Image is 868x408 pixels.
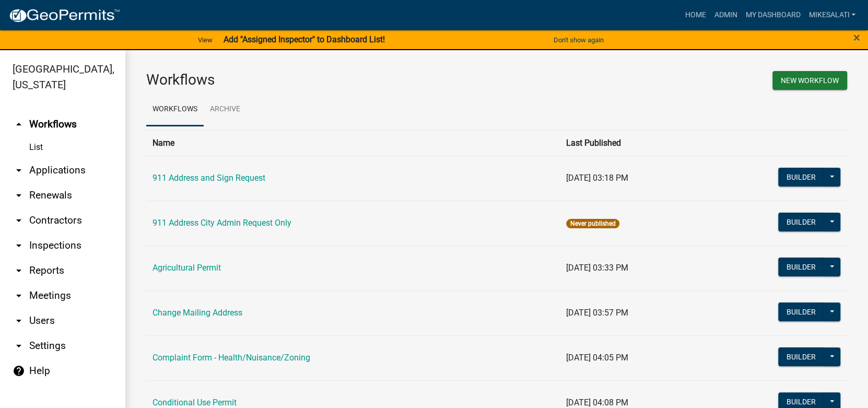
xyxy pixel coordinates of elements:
[13,264,25,277] i: arrow_drop_down
[153,353,310,363] a: Complaint Form - Health/Nuisance/Zoning
[194,31,217,49] a: View
[204,93,247,126] a: Archive
[153,173,265,183] a: 911 Address and Sign Request
[560,130,702,156] th: Last Published
[772,71,847,90] button: New Workflow
[549,31,608,49] button: Don't show again
[566,353,628,363] span: [DATE] 04:05 PM
[13,214,25,227] i: arrow_drop_down
[146,93,204,126] a: Workflows
[13,314,25,327] i: arrow_drop_down
[566,173,628,183] span: [DATE] 03:18 PM
[13,189,25,202] i: arrow_drop_down
[778,302,824,321] button: Builder
[153,218,291,228] a: 911 Address City Admin Request Only
[853,30,860,45] span: ×
[153,263,221,273] a: Agricultural Permit
[146,71,489,89] h3: Workflows
[223,34,384,44] strong: Add "Assigned Inspector" to Dashboard List!
[13,239,25,252] i: arrow_drop_down
[566,398,628,407] span: [DATE] 04:08 PM
[741,5,804,25] a: My Dashboard
[778,347,824,366] button: Builder
[153,398,237,407] a: Conditional Use Permit
[13,118,25,131] i: arrow_drop_up
[13,365,25,377] i: help
[13,289,25,302] i: arrow_drop_down
[146,130,560,156] th: Name
[566,308,628,318] span: [DATE] 03:57 PM
[566,263,628,273] span: [DATE] 03:33 PM
[153,308,242,318] a: Change Mailing Address
[778,168,824,186] button: Builder
[710,5,741,25] a: Admin
[13,164,25,177] i: arrow_drop_down
[804,5,860,25] a: MikeSalati
[853,31,860,44] button: Close
[566,219,619,228] span: Never published
[778,213,824,231] button: Builder
[778,258,824,276] button: Builder
[13,340,25,352] i: arrow_drop_down
[681,5,710,25] a: Home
